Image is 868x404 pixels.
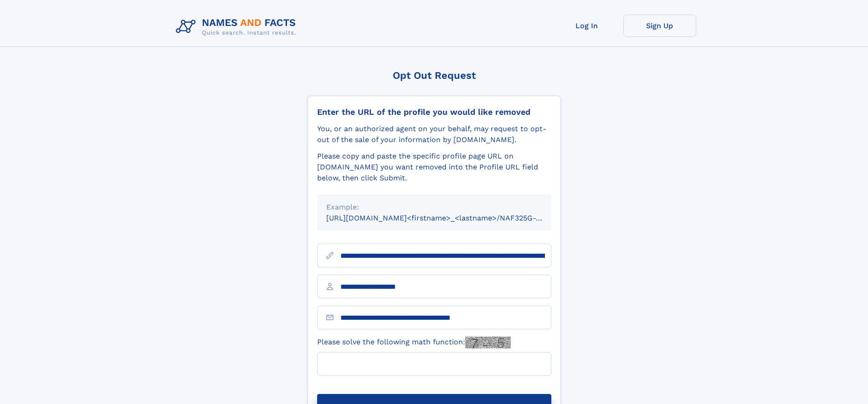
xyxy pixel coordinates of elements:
[326,202,542,213] div: Example:
[172,15,303,39] img: Logo Names and Facts
[550,15,623,37] a: Log In
[317,151,551,184] div: Please copy and paste the specific profile page URL on [DOMAIN_NAME] you want removed into the Pr...
[317,337,511,348] label: Please solve the following math function:
[623,15,696,37] a: Sign Up
[317,107,551,117] div: Enter the URL of the profile you would like removed
[317,123,551,145] div: You, or an authorized agent on your behalf, may request to opt-out of the sale of your informatio...
[326,214,569,222] small: [URL][DOMAIN_NAME]<firstname>_<lastname>/NAF325G-xxxxxxxx
[308,70,561,81] div: Opt Out Request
